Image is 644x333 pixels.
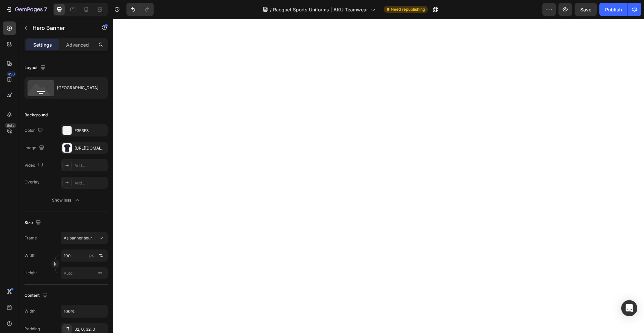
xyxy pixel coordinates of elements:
[24,161,45,170] div: Video
[33,24,90,32] p: Hero Banner
[74,163,106,169] div: Add...
[44,5,47,13] p: 7
[24,235,37,241] label: Frame
[24,144,46,153] div: Image
[24,179,40,185] div: Overlay
[24,63,47,72] div: Layout
[61,267,108,279] input: px
[3,3,50,16] button: 7
[113,19,644,333] iframe: Design area
[126,3,154,16] div: Undo/Redo
[74,128,106,134] div: F3F3F3
[24,126,44,135] div: Color
[64,235,97,241] span: As banner source
[24,218,42,227] div: Size
[88,252,96,260] button: %
[24,308,36,314] div: Width
[605,6,622,13] div: Publish
[99,253,103,259] div: %
[66,41,89,48] p: Advanced
[270,6,272,13] span: /
[74,145,106,151] div: [URL][DOMAIN_NAME]
[24,112,48,118] div: Background
[6,71,16,77] div: 450
[580,7,591,12] span: Save
[74,326,106,332] div: 32, 0, 32, 0
[391,6,425,12] span: Need republishing
[61,249,108,262] input: px%
[52,197,80,204] div: Show less
[57,80,98,96] div: [GEOGRAPHIC_DATA]
[575,3,597,16] button: Save
[24,326,40,332] div: Padding
[24,270,37,276] label: Height
[61,232,108,244] button: As banner source
[24,194,108,206] button: Show less
[621,300,637,316] div: Open Intercom Messenger
[98,270,102,275] span: px
[89,253,94,259] div: px
[5,123,16,128] div: Beta
[33,41,52,48] p: Settings
[24,253,36,259] label: Width
[599,3,628,16] button: Publish
[97,252,105,260] button: px
[74,180,106,186] div: Add...
[273,6,368,13] span: Racquet Sports Uniforms | AKU Teamwear
[61,305,107,317] input: Auto
[24,291,49,300] div: Content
